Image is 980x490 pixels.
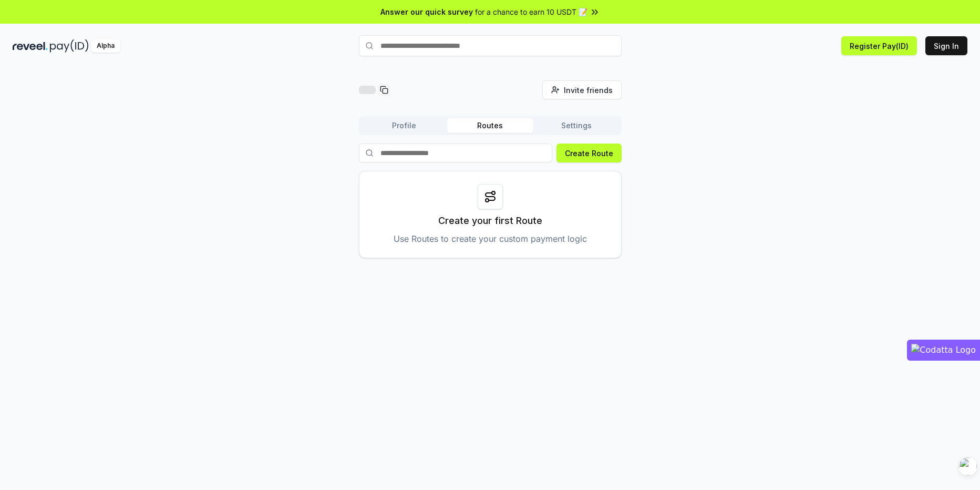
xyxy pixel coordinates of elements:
[13,39,48,53] img: reveel_dark
[91,39,120,53] div: Alpha
[394,232,587,245] p: Use Routes to create your custom payment logic
[361,118,447,133] button: Profile
[447,118,533,133] button: Routes
[475,6,587,17] span: for a chance to earn 10 USDT 📝
[380,6,473,17] span: Answer our quick survey
[542,80,622,99] button: Invite friends
[841,36,917,55] button: Register Pay(ID)
[564,85,613,96] span: Invite friends
[438,213,542,228] p: Create your first Route
[556,144,622,162] button: Create Route
[50,39,89,53] img: pay_id
[925,36,967,55] button: Sign In
[533,118,620,133] button: Settings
